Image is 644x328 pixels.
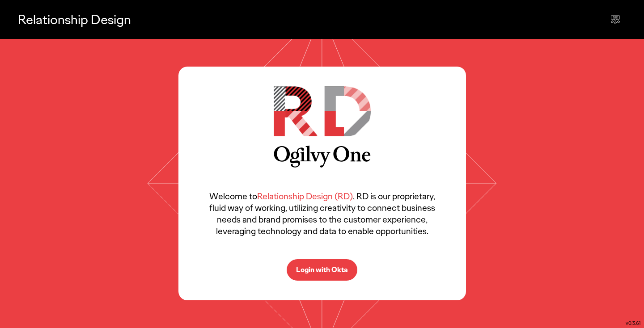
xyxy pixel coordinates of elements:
[18,10,131,29] p: Relationship Design
[296,266,348,273] p: Login with Okta
[605,9,626,30] div: Send feedback
[205,190,439,237] p: Welcome to , RD is our proprietary, fluid way of working, utilizing creativity to connect busines...
[287,259,357,281] button: Login with Okta
[257,190,353,202] span: Relationship Design (RD)
[274,86,371,136] img: RD Logo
